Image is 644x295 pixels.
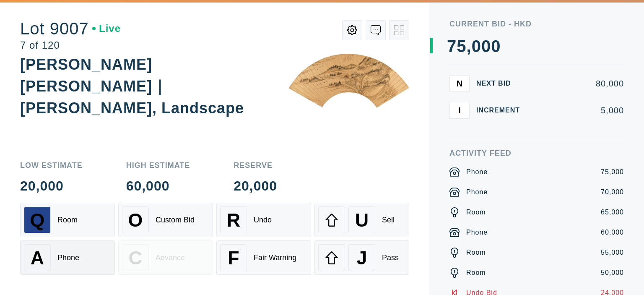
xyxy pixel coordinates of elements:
[20,40,121,50] div: 7 of 120
[458,105,461,115] span: I
[118,203,213,237] button: OCustom Bid
[314,203,409,237] button: USell
[20,179,83,193] div: 20,000
[382,253,399,262] div: Pass
[254,253,296,262] div: Fair Warning
[466,187,488,197] div: Phone
[216,203,311,237] button: RUndo
[449,75,470,92] button: N
[466,248,486,258] div: Room
[601,268,624,278] div: 50,000
[30,209,45,231] span: Q
[466,227,488,238] div: Phone
[601,227,624,238] div: 60,000
[382,216,395,225] div: Sell
[20,20,121,37] div: Lot 9007
[57,253,79,262] div: Phone
[57,216,78,225] div: Room
[466,207,486,217] div: Room
[356,247,367,269] span: J
[31,247,44,269] span: A
[156,253,185,262] div: Advance
[234,179,277,193] div: 20,000
[491,38,501,55] div: 0
[254,216,272,225] div: Undo
[533,106,624,115] div: 5,000
[20,162,83,169] div: Low Estimate
[20,203,115,237] button: QRoom
[156,216,195,225] div: Custom Bid
[20,56,244,117] div: [PERSON_NAME] [PERSON_NAME]｜[PERSON_NAME], Landscape
[449,102,470,119] button: I
[466,167,488,177] div: Phone
[472,38,481,55] div: 0
[457,78,462,88] span: N
[92,23,121,34] div: Live
[601,187,624,197] div: 70,000
[128,209,143,231] span: O
[228,247,239,269] span: F
[216,240,311,275] button: FFair Warning
[447,38,457,55] div: 7
[227,209,240,231] span: R
[467,38,472,206] div: ,
[449,20,624,28] div: Current Bid - HKD
[20,240,115,275] button: APhone
[126,179,190,193] div: 60,000
[118,240,213,275] button: CAdvance
[129,247,142,269] span: C
[126,162,190,169] div: High Estimate
[466,268,486,278] div: Room
[449,149,624,157] div: Activity Feed
[601,207,624,217] div: 65,000
[601,167,624,177] div: 75,000
[533,79,624,88] div: 80,000
[476,107,527,114] div: Increment
[314,240,409,275] button: JPass
[481,38,491,55] div: 0
[601,248,624,258] div: 55,000
[476,80,527,87] div: Next Bid
[234,162,277,169] div: Reserve
[355,209,369,231] span: U
[457,38,466,55] div: 5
